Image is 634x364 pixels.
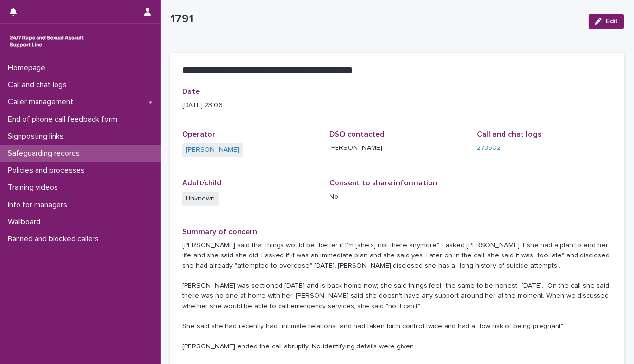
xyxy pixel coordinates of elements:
span: Call and chat logs [477,130,541,138]
span: Operator [182,130,215,138]
a: 273502 [477,143,501,153]
p: Info for managers [4,200,75,210]
span: Consent to share information [330,179,438,187]
button: Edit [589,14,624,29]
a: [PERSON_NAME] [186,145,239,155]
p: Signposting links [4,132,72,141]
p: Safeguarding records [4,149,88,158]
p: 1791 [170,12,581,26]
span: Unknown [182,192,219,206]
p: End of phone call feedback form [4,115,125,124]
p: No [330,192,466,202]
p: [PERSON_NAME] [330,143,466,153]
p: Policies and processes [4,166,93,175]
p: Wallboard [4,218,48,227]
span: Adult/child [182,179,222,187]
p: [PERSON_NAME] said that things would be "better if I'm [she's] not there anymore". I asked [PERSO... [182,240,613,352]
p: Training videos [4,183,66,192]
img: rhQMoQhaT3yELyF149Cw [8,32,86,51]
span: DSO contacted [330,130,385,138]
p: Banned and blocked callers [4,235,107,244]
p: Caller management [4,97,81,107]
span: Summary of concern [182,228,257,236]
p: Homepage [4,63,53,73]
p: Call and chat logs [4,80,75,90]
span: Edit [606,18,618,25]
span: Date [182,88,200,95]
p: [DATE] 23:06 [182,100,613,110]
